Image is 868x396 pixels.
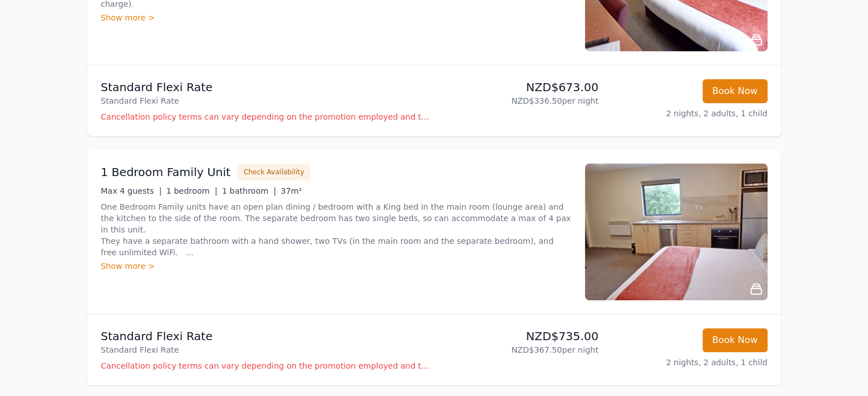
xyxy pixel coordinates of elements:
h3: 1 Bedroom Family Unit [101,164,231,180]
button: Book Now [703,79,768,103]
p: One Bedroom Family units have an open plan dining / bedroom with a King bed in the main room (lou... [101,201,571,258]
p: Standard Flexi Rate [101,328,430,344]
div: Show more > [101,12,571,23]
div: Show more > [101,260,571,272]
p: 2 nights, 2 adults, 1 child [608,108,768,119]
span: 37m² [281,186,302,195]
span: 1 bathroom | [222,186,276,195]
button: Book Now [703,328,768,352]
p: NZD$367.50 per night [439,344,599,356]
span: Max 4 guests | [101,186,162,195]
span: 1 bedroom | [166,186,217,195]
p: 2 nights, 2 adults, 1 child [608,357,768,368]
button: Check Availability [237,164,310,181]
p: Cancellation policy terms can vary depending on the promotion employed and the time of stay of th... [101,360,430,371]
p: NZD$735.00 [439,328,599,344]
p: NZD$673.00 [439,79,599,95]
p: Standard Flexi Rate [101,79,430,95]
p: Standard Flexi Rate [101,95,430,107]
p: Cancellation policy terms can vary depending on the promotion employed and the time of stay of th... [101,111,430,123]
p: Standard Flexi Rate [101,344,430,356]
p: NZD$336.50 per night [439,95,599,107]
